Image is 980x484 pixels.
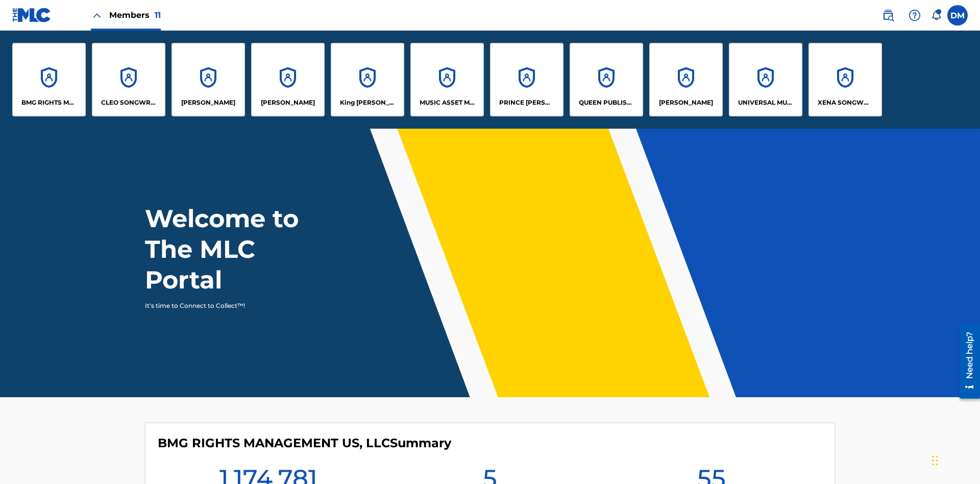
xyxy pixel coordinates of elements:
p: XENA SONGWRITER [818,98,873,107]
p: MUSIC ASSET MANAGEMENT (MAM) [420,98,475,107]
h4: BMG RIGHTS MANAGEMENT US, LLC [158,435,451,451]
a: AccountsXENA SONGWRITER [808,43,882,116]
span: 11 [155,10,161,20]
p: EYAMA MCSINGER [261,98,315,107]
iframe: Resource Center [951,320,980,404]
p: ELVIS COSTELLO [181,98,235,107]
a: Accounts[PERSON_NAME] [649,43,723,116]
p: PRINCE MCTESTERSON [499,98,555,107]
img: MLC Logo [12,8,52,22]
h1: Welcome to The MLC Portal [145,203,336,295]
p: BMG RIGHTS MANAGEMENT US, LLC [21,98,77,107]
p: CLEO SONGWRITER [101,98,157,107]
p: RONALD MCTESTERSON [659,98,713,107]
img: Close [91,9,103,21]
a: AccountsCLEO SONGWRITER [92,43,165,116]
a: Accounts[PERSON_NAME] [251,43,325,116]
div: Notifications [931,10,941,20]
p: It's time to Connect to Collect™! [145,301,322,310]
p: UNIVERSAL MUSIC PUB GROUP [738,98,794,107]
a: AccountsQUEEN PUBLISHA [570,43,643,116]
img: search [882,9,894,21]
img: help [909,9,921,21]
span: Members [109,9,161,21]
p: QUEEN PUBLISHA [579,98,634,107]
div: Help [904,5,925,26]
p: King McTesterson [340,98,396,107]
a: AccountsBMG RIGHTS MANAGEMENT US, LLC [12,43,86,116]
a: AccountsPRINCE [PERSON_NAME] [490,43,563,116]
iframe: Chat Widget [929,435,980,484]
a: AccountsUNIVERSAL MUSIC PUB GROUP [729,43,802,116]
div: User Menu [947,5,968,26]
a: AccountsMUSIC ASSET MANAGEMENT (MAM) [410,43,484,116]
a: Public Search [878,5,898,26]
a: AccountsKing [PERSON_NAME] [331,43,404,116]
a: Accounts[PERSON_NAME] [171,43,245,116]
div: Drag [932,445,938,476]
